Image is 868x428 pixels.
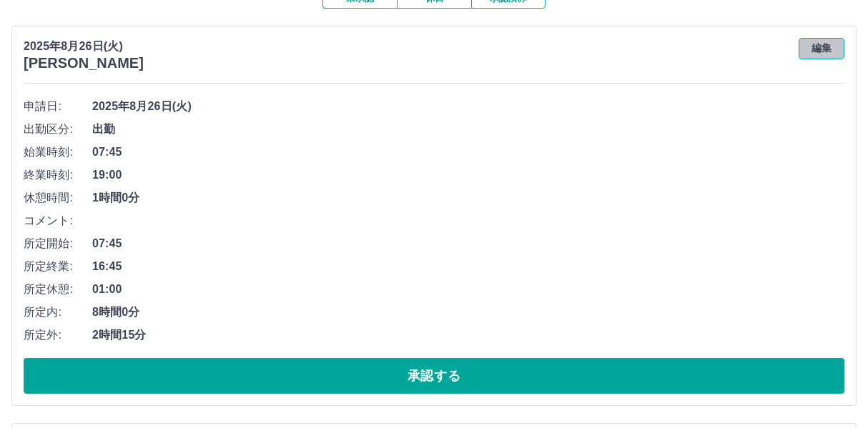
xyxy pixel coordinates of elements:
[92,144,844,161] span: 07:45
[24,304,92,321] span: 所定内:
[92,121,844,138] span: 出勤
[92,166,844,184] span: 19:00
[24,189,92,206] span: 休憩時間:
[92,258,844,275] span: 16:45
[24,98,92,115] span: 申請日:
[24,281,92,298] span: 所定休憩:
[92,327,844,344] span: 2時間15分
[24,55,144,71] h3: [PERSON_NAME]
[24,235,92,252] span: 所定開始:
[24,212,92,229] span: コメント:
[92,189,844,206] span: 1時間0分
[92,281,844,298] span: 01:00
[24,166,92,184] span: 終業時刻:
[24,144,92,161] span: 始業時刻:
[24,121,92,138] span: 出勤区分:
[24,358,844,394] button: 承認する
[92,98,844,115] span: 2025年8月26日(火)
[24,327,92,344] span: 所定外:
[799,38,844,59] button: 編集
[92,235,844,252] span: 07:45
[92,304,844,321] span: 8時間0分
[24,38,144,55] p: 2025年8月26日(火)
[24,258,92,275] span: 所定終業:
